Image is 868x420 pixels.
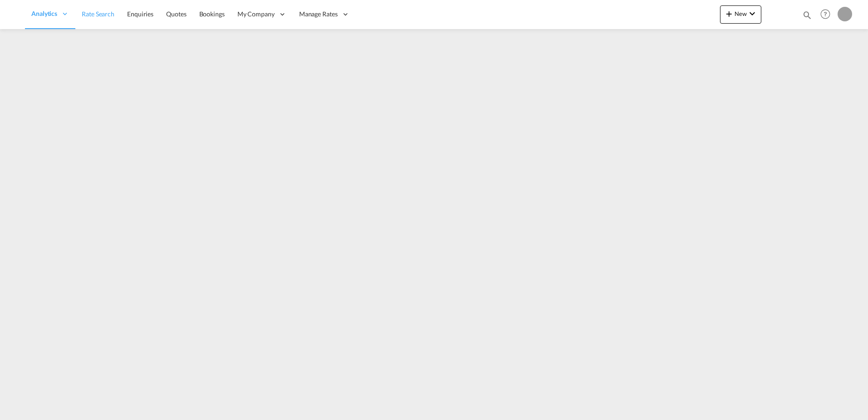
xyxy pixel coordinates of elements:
[818,6,838,23] div: Help
[237,10,275,19] span: My Company
[82,10,114,18] span: Rate Search
[127,10,153,18] span: Enquiries
[720,5,761,24] button: icon-plus 400-fgNewicon-chevron-down
[166,10,186,18] span: Quotes
[299,10,338,19] span: Manage Rates
[199,10,225,18] span: Bookings
[724,10,758,17] span: New
[802,10,812,20] md-icon: icon-magnify
[747,8,758,19] md-icon: icon-chevron-down
[802,10,812,24] div: icon-magnify
[724,8,735,19] md-icon: icon-plus 400-fg
[31,9,57,18] span: Analytics
[818,6,833,22] span: Help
